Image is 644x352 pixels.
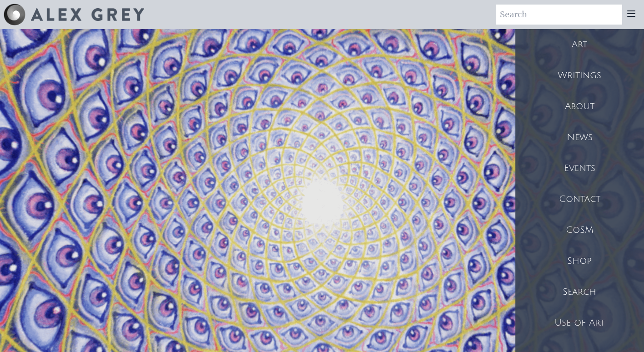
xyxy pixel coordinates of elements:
[515,184,644,215] a: Contact
[515,60,644,91] a: Writings
[496,5,622,25] input: Search
[515,215,644,246] a: CoSM
[515,153,644,184] a: Events
[515,277,644,307] a: Search
[515,246,644,277] a: Shop
[515,91,644,122] a: About
[515,307,644,338] a: Use of Art
[515,122,644,153] a: News
[515,29,644,60] a: Art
